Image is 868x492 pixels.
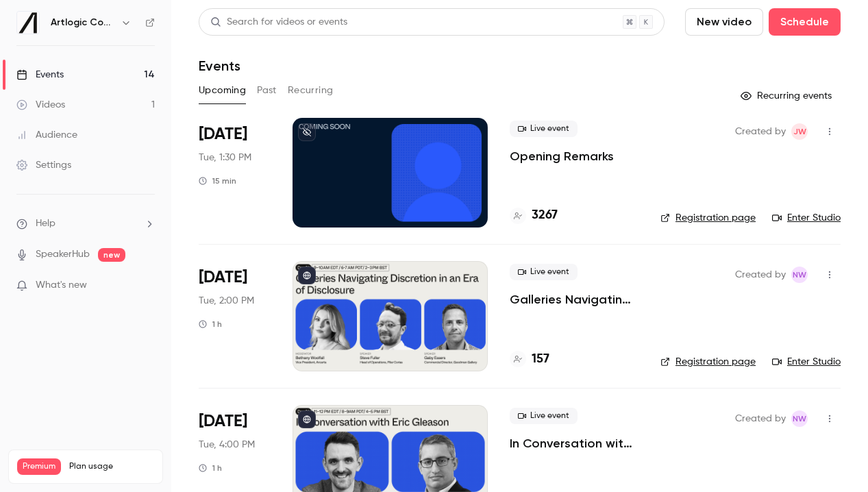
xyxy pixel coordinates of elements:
img: Artlogic Connect 2025 [17,12,39,34]
span: Jack Walden [791,123,808,140]
span: NW [793,267,806,283]
span: What's new [36,278,87,293]
span: Created by [735,123,786,140]
h4: 3267 [532,206,558,225]
div: Sep 16 Tue, 1:30 PM (Europe/London) [199,118,271,227]
span: Created by [735,410,786,427]
button: New video [685,8,763,36]
a: Opening Remarks [510,148,614,164]
li: help-dropdown-opener [16,217,155,231]
h1: Events [199,58,240,74]
span: Live event [510,264,578,280]
button: Upcoming [199,79,246,101]
div: 1 h [199,319,222,330]
span: [DATE] [199,267,247,288]
span: Created by [735,267,786,283]
button: Recurring [288,79,334,101]
span: Tue, 4:00 PM [199,438,255,452]
div: 15 min [199,175,236,186]
button: Recurring events [734,85,841,107]
h6: Artlogic Connect 2025 [51,16,115,29]
span: Help [36,217,55,231]
span: JW [793,123,806,140]
span: Natasha Whiffin [791,267,808,283]
button: Schedule [769,8,841,36]
span: [DATE] [199,123,247,145]
button: Past [257,79,277,101]
span: Live event [510,408,578,424]
span: [DATE] [199,410,247,432]
a: Galleries Navigating Discretion in an Era of Disclosure [510,291,638,308]
div: Sep 16 Tue, 2:00 PM (Europe/London) [199,261,271,371]
div: Search for videos or events [210,15,347,29]
a: In Conversation with [PERSON_NAME] [510,435,638,452]
a: 3267 [510,206,558,225]
div: Settings [16,158,71,172]
span: Premium [17,458,61,475]
div: Audience [16,128,77,142]
a: Enter Studio [772,355,841,369]
iframe: Noticeable Trigger [138,280,155,292]
span: Tue, 1:30 PM [199,151,251,164]
a: SpeakerHub [36,247,90,262]
span: Plan usage [69,461,154,472]
div: Videos [16,98,65,112]
div: Events [16,68,64,82]
a: Enter Studio [772,211,841,225]
h4: 157 [532,350,549,369]
span: new [98,248,125,262]
span: Tue, 2:00 PM [199,294,254,308]
span: Natasha Whiffin [791,410,808,427]
span: Live event [510,121,578,137]
div: 1 h [199,463,222,473]
span: NW [793,410,806,427]
a: 157 [510,350,549,369]
a: Registration page [660,211,756,225]
a: Registration page [660,355,756,369]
